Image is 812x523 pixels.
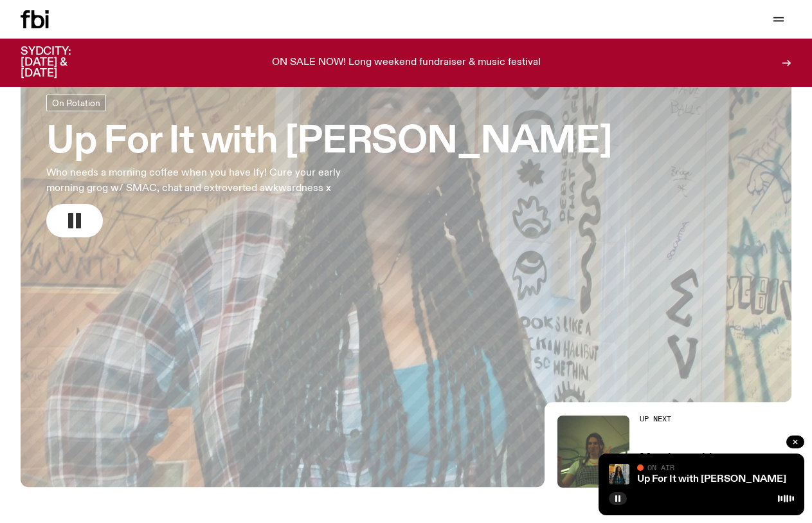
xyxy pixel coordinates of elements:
a: Up For It with [PERSON_NAME] [637,474,786,484]
h3: SYDCITY: [DATE] & [DATE] [21,46,103,79]
a: On Rotation [46,95,106,111]
img: Jim Kretschmer in a really cute outfit with cute braids, standing on a train holding up a peace s... [557,416,629,488]
span: On Air [647,463,674,472]
p: Who needs a morning coffee when you have Ify! Cure your early morning grog w/ SMAC, chat and extr... [46,165,375,196]
a: Ify - a Brown Skin girl with black braided twists, looking up to the side with her tongue stickin... [21,53,791,487]
h3: Up For It with [PERSON_NAME] [46,124,611,160]
a: Up For It with [PERSON_NAME]Who needs a morning coffee when you have Ify! Cure your early morning... [46,95,611,237]
span: On Rotation [52,98,100,107]
img: Ify - a Brown Skin girl with black braided twists, looking up to the side with her tongue stickin... [609,464,629,484]
p: ON SALE NOW! Long weekend fundraiser & music festival [272,57,541,69]
h2: Up Next [640,416,791,423]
